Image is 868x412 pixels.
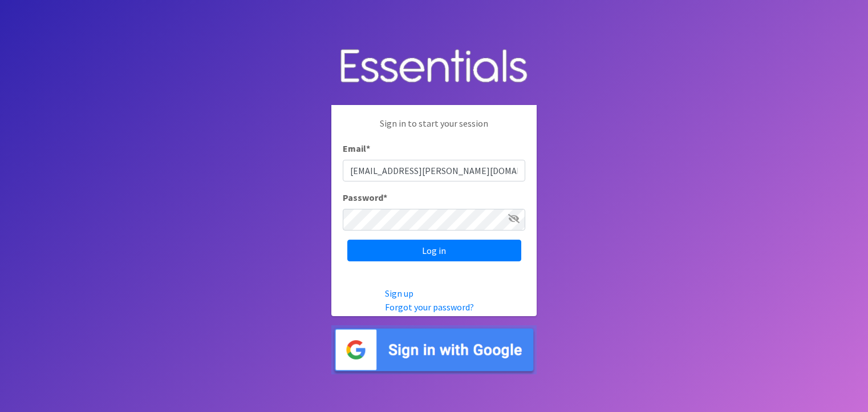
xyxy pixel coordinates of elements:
[343,191,387,204] label: Password
[383,192,387,203] abbr: required
[331,38,537,96] img: Human Essentials
[347,240,521,261] input: Log in
[385,301,474,313] a: Forgot your password?
[343,142,370,155] label: Email
[366,143,370,154] abbr: required
[385,288,413,299] a: Sign up
[331,325,537,375] img: Sign in with Google
[343,116,525,142] p: Sign in to start your session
